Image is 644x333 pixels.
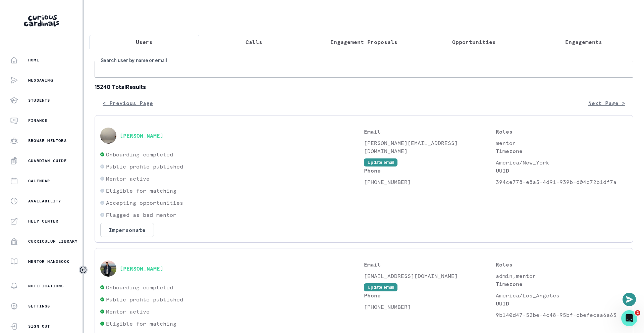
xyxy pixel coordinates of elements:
p: Onboarding completed [106,150,173,158]
iframe: Intercom live chat [621,310,637,326]
p: [PERSON_NAME][EMAIL_ADDRESS][DOMAIN_NAME] [364,139,496,155]
p: Availability [28,198,61,204]
img: Curious Cardinals Logo [24,15,59,27]
p: 9b140d47-52be-4c48-95bf-cbefecaa6a63 [496,311,628,319]
p: UUID [496,299,628,307]
button: Update email [364,158,397,166]
p: Phone [364,166,496,175]
p: Curriculum Library [28,239,78,244]
p: [PHONE_NUMBER] [364,178,496,186]
p: Email [364,260,496,269]
b: 15240 Total Results [95,83,633,91]
p: Eligible for matching [106,320,176,328]
button: Update email [364,283,397,291]
p: Browse Mentors [28,138,67,143]
p: Messaging [28,78,53,83]
p: 394ce778-e8a5-4d91-939b-d04c72b1df7a [496,178,628,186]
p: Calls [246,38,262,46]
p: Eligible for matching [106,187,176,195]
button: Open or close messaging widget [623,293,636,306]
p: Finance [28,118,47,123]
p: America/Los_Angeles [496,291,628,299]
button: Next Page > [580,96,633,110]
p: Help Center [28,219,58,224]
p: Settings [28,303,50,309]
button: [PERSON_NAME] [120,132,163,139]
p: Roles [496,260,628,269]
p: admin,mentor [496,272,628,280]
p: Mentor active [106,307,150,316]
p: Guardian Guide [28,158,67,163]
p: Engagement Proposals [330,38,397,46]
p: Roles [496,128,628,136]
p: Users [136,38,153,46]
p: UUID [496,166,628,175]
p: [EMAIL_ADDRESS][DOMAIN_NAME] [364,272,496,280]
p: America/New_York [496,158,628,166]
button: Impersonate [100,223,154,237]
p: Email [364,128,496,136]
p: Engagements [565,38,602,46]
p: mentor [496,139,628,147]
p: Timezone [496,280,628,288]
p: Accepting opportunities [106,199,183,207]
button: < Previous Page [95,96,161,110]
span: 2 [635,310,640,316]
p: Onboarding completed [106,283,173,291]
p: Opportunities [452,38,496,46]
p: Mentor Handbook [28,259,69,264]
p: Public profile published [106,162,183,171]
p: Phone [364,291,496,299]
p: Students [28,98,50,103]
p: Home [28,57,39,63]
p: Calendar [28,178,50,184]
button: [PERSON_NAME] [120,265,163,272]
button: Toggle sidebar [79,266,88,274]
p: [PHONE_NUMBER] [364,303,496,311]
p: Timezone [496,147,628,155]
p: Flagged as bad mentor [106,211,176,219]
p: Sign Out [28,324,50,329]
p: Notifications [28,283,64,289]
p: Mentor active [106,175,150,183]
p: Public profile published [106,295,183,303]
